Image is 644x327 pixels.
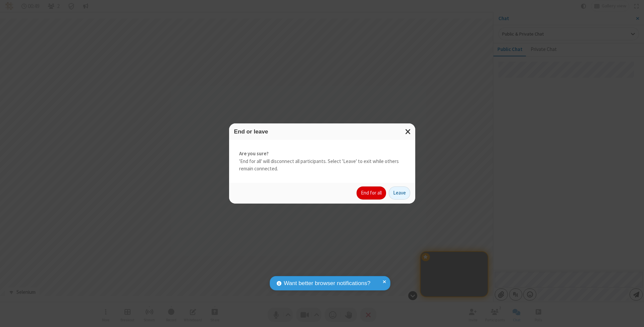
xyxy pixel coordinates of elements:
strong: Are you sure? [239,150,405,158]
button: Leave [389,186,410,200]
div: 'End for all' will disconnect all participants. Select 'Leave' to exit while others remain connec... [229,140,415,183]
span: Want better browser notifications? [284,279,370,288]
button: Close modal [401,123,415,140]
h3: End or leave [234,128,410,135]
button: End for all [357,186,386,200]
